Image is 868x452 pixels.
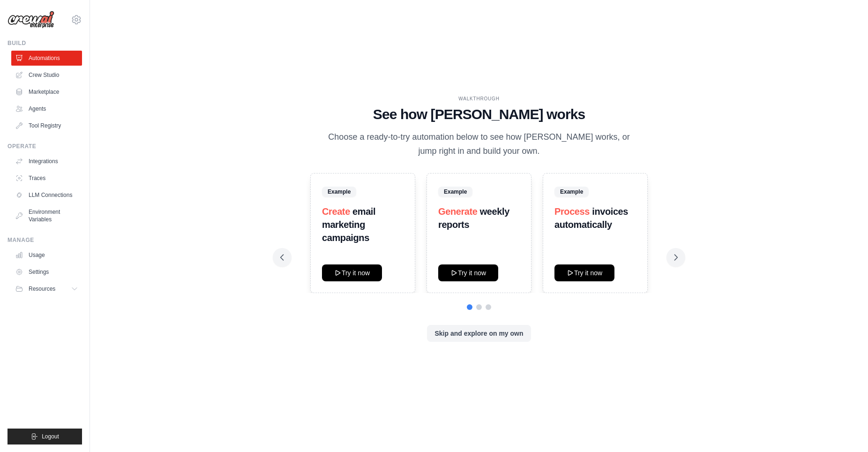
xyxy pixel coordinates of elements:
div: Build [7,39,82,47]
a: Agents [11,101,82,116]
span: Generate [438,206,478,217]
a: Usage [11,248,82,263]
p: Choose a ready-to-try automation below to see how [PERSON_NAME] works, or jump right in and build... [322,130,636,158]
span: Create [322,206,350,217]
strong: email marketing campaigns [322,206,375,243]
h1: See how [PERSON_NAME] works [280,106,678,123]
span: Process [554,206,590,217]
button: Skip and explore on my own [427,325,531,342]
strong: weekly reports [438,206,509,230]
div: WALKTHROUGH [280,95,678,102]
a: Marketplace [11,84,82,99]
a: Traces [11,171,82,186]
span: Logout [42,433,59,440]
a: Integrations [11,154,82,169]
a: Settings [11,264,82,279]
button: Resources [11,281,82,296]
iframe: Chat Widget [821,407,868,452]
button: Try it now [438,264,498,281]
a: Environment Variables [11,204,82,227]
span: Example [554,187,589,197]
span: Example [322,187,356,197]
button: Try it now [554,264,614,281]
div: Manage [7,236,82,244]
span: Example [438,187,472,197]
div: Operate [7,143,82,150]
button: Try it now [322,264,382,281]
a: Tool Registry [11,118,82,133]
a: LLM Connections [11,188,82,203]
a: Crew Studio [11,68,82,83]
button: Logout [7,429,82,444]
a: Automations [11,51,82,66]
span: Resources [29,285,55,293]
img: Logo [7,11,54,29]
